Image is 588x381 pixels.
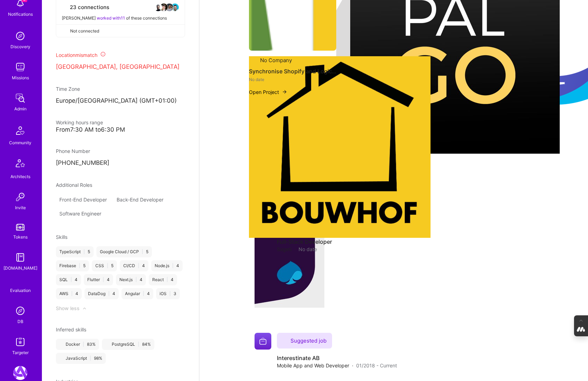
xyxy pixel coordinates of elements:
[56,353,106,364] div: JavaScript 98 %
[294,246,296,253] span: ·
[56,119,103,125] span: Working hours range
[249,76,336,83] div: No date
[62,14,179,22] div: [PERSON_NAME] of these connections
[56,194,110,205] div: Front-End Developer
[122,288,153,299] div: Angular 4
[143,291,144,296] span: |
[12,156,29,173] img: Architects
[135,277,137,283] span: |
[56,327,86,332] span: Inferred skills
[277,246,292,253] span: Sogeti
[79,263,80,269] span: |
[71,277,72,283] span: |
[255,238,324,308] img: Company logo
[14,105,27,112] div: Admin
[56,274,81,285] div: SQL 4
[56,51,185,59] div: Location mismatch
[277,238,332,246] h4: Full-Stack Developer
[260,57,292,64] div: No Company
[167,277,168,283] span: |
[13,91,27,105] img: admin teamwork
[3,264,37,272] div: [DOMAIN_NAME]
[102,339,154,350] div: PostgreSQL 84 %
[56,97,185,105] p: Europe/[GEOGRAPHIC_DATA] (GMT+01:00 )
[13,60,27,74] img: teamwork
[70,27,99,35] span: Not connected
[13,304,27,318] img: Admin Search
[12,349,29,356] div: Targeter
[255,333,271,350] img: Company logo
[105,342,110,346] i: icon StarsPurple
[56,305,80,312] div: Show less
[8,10,33,18] div: Notifications
[160,3,168,12] img: avatar
[282,89,287,95] img: arrow-right
[13,250,27,264] img: guide book
[249,56,431,238] img: Company logo
[70,3,109,11] span: 23 connections
[138,263,139,269] span: |
[108,291,110,296] span: |
[107,263,108,269] span: |
[171,3,179,12] img: avatar
[84,274,113,285] div: Flutter 4
[90,356,91,361] span: |
[97,15,125,21] span: worked with 11
[12,366,29,380] a: A.Team: Leading A.Team's Marketing & DemandGen
[113,194,167,205] div: Back-End Developer
[356,362,397,369] span: 01/2018 - Current
[12,74,29,81] div: Missions
[13,190,27,204] img: Invite
[17,318,23,325] div: DB
[56,182,92,188] span: Additional Roles
[9,139,31,146] div: Community
[154,3,162,12] img: avatar
[56,246,94,257] div: TypeScript 5
[116,274,146,285] div: Next.js 4
[71,291,73,296] span: |
[10,43,30,50] div: Discovery
[56,86,80,92] span: Time Zone
[10,287,31,294] div: Evaluation
[56,339,99,350] div: Docker 83 %
[84,288,119,299] div: DataDog 4
[10,173,30,180] div: Architects
[120,260,148,271] div: CI/CD 4
[15,204,26,211] div: Invite
[56,148,90,154] span: Phone Number
[151,260,183,271] div: Node.js 4
[277,333,332,349] div: Suggested job
[103,277,104,283] span: |
[56,234,67,240] span: Skills
[56,159,185,167] p: [PHONE_NUMBER]
[56,208,105,219] div: Software Engineer
[56,288,82,299] div: AWS 4
[172,263,174,269] span: |
[18,281,23,287] i: icon SelectionTeam
[83,342,84,347] span: |
[299,246,317,253] span: No date
[59,342,64,346] i: icon StarsPurple
[56,126,185,133] div: From 7:30 AM to 6:30 PM
[59,356,64,360] i: icon StarsPurple
[13,29,27,43] img: discovery
[56,63,185,71] p: [GEOGRAPHIC_DATA], [GEOGRAPHIC_DATA]
[13,366,27,380] img: A.Team: Leading A.Team's Marketing & DemandGen
[96,246,152,257] div: Google Cloud / GCP 5
[13,233,28,241] div: Tokens
[352,362,353,369] span: ·
[277,362,349,369] span: Mobile App and Web Developer
[249,67,336,76] h4: Synchronise Shopify and LogicTrade
[282,337,288,342] i: icon SuggestedTeams
[142,249,143,255] span: |
[56,260,89,271] div: Firebase 5
[83,249,85,255] span: |
[156,288,180,299] div: iOS 3
[62,28,67,34] i: icon CloseGray
[138,342,139,347] span: |
[16,224,24,230] img: tokens
[12,122,29,139] img: Community
[149,274,177,285] div: React 4
[277,354,397,362] h4: Interestinate AB
[62,5,67,10] i: icon Collaborator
